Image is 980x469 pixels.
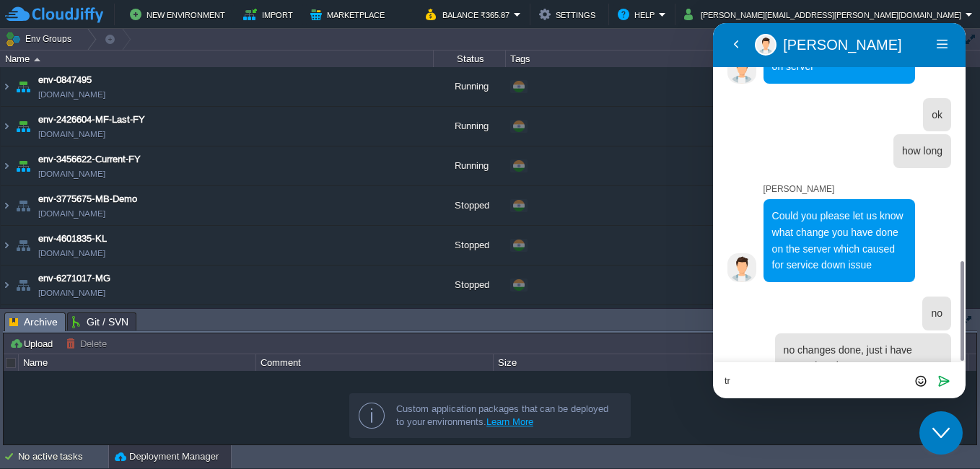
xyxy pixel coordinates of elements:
div: Size [494,354,730,371]
button: Delete [66,337,111,350]
img: AMDAwAAAACH5BAEAAAAALAAAAAABAAEAAAICRAEAOw== [1,186,12,225]
div: Comment [257,354,493,371]
a: [DOMAIN_NAME] [38,167,105,181]
img: AMDAwAAAACH5BAEAAAAALAAAAAABAAEAAAICRAEAOw== [13,186,33,225]
div: Stopped [434,186,506,225]
div: Running [434,67,506,106]
div: Running [434,146,506,185]
button: Settings [539,6,600,23]
button: Upload [9,337,57,350]
a: env-3775675-MB-Demo [38,192,137,206]
button: Import [243,6,297,23]
div: Running [434,107,506,146]
a: env-4601835-KL [38,232,107,246]
div: Stopped [434,266,506,304]
iframe: chat widget [919,411,966,455]
a: [DOMAIN_NAME] [38,87,105,102]
a: [DOMAIN_NAME] [38,127,105,141]
button: Deployment Manager [115,450,219,464]
div: Name [1,51,433,67]
a: [DOMAIN_NAME] [38,246,105,260]
button: Env Groups [5,29,76,49]
img: AMDAwAAAACH5BAEAAAAALAAAAAABAAEAAAICRAEAOw== [13,107,33,146]
a: env-6271017-MG [38,271,110,286]
img: AMDAwAAAACH5BAEAAAAALAAAAAABAAEAAAICRAEAOw== [1,146,12,185]
img: CloudJiffy [5,6,103,24]
a: env-0847495 [38,73,92,87]
a: env-2426604-MF-Last-FY [38,113,145,127]
a: [DOMAIN_NAME] [38,206,105,221]
img: AMDAwAAAACH5BAEAAAAALAAAAAABAAEAAAICRAEAOw== [13,266,33,304]
button: [PERSON_NAME][EMAIL_ADDRESS][PERSON_NAME][DOMAIN_NAME] [684,6,966,23]
img: AMDAwAAAACH5BAEAAAAALAAAAAABAAEAAAICRAEAOw== [13,67,33,106]
img: AMDAwAAAACH5BAEAAAAALAAAAAABAAEAAAICRAEAOw== [1,107,12,146]
button: Balance ₹365.87 [426,6,514,23]
div: Status [434,51,505,67]
iframe: chat widget [713,23,966,398]
img: AMDAwAAAACH5BAEAAAAALAAAAAABAAEAAAICRAEAOw== [1,266,12,304]
img: AMDAwAAAACH5BAEAAAAALAAAAAABAAEAAAICRAEAOw== [1,305,12,344]
img: AMDAwAAAACH5BAEAAAAALAAAAAABAAEAAAICRAEAOw== [13,146,33,185]
button: Marketplace [310,6,389,23]
div: Name [19,354,255,371]
div: Tags [507,51,736,67]
a: Learn More [486,416,533,427]
div: Stopped [434,305,506,344]
a: [DOMAIN_NAME] [38,286,105,300]
button: New Environment [130,6,229,23]
img: AMDAwAAAACH5BAEAAAAALAAAAAABAAEAAAICRAEAOw== [13,226,33,265]
span: Git / SVN [72,313,128,330]
div: Stopped [434,226,506,265]
img: AMDAwAAAACH5BAEAAAAALAAAAAABAAEAAAICRAEAOw== [34,58,40,61]
img: AMDAwAAAACH5BAEAAAAALAAAAAABAAEAAAICRAEAOw== [1,67,12,106]
span: Archive [9,313,58,331]
button: Help [618,6,659,23]
div: Custom application packages that can be deployed to your environments. [396,403,618,429]
a: env-3456622-Current-FY [38,152,141,167]
img: AMDAwAAAACH5BAEAAAAALAAAAAABAAEAAAICRAEAOw== [1,226,12,265]
div: No active tasks [18,445,108,468]
img: AMDAwAAAACH5BAEAAAAALAAAAAABAAEAAAICRAEAOw== [13,305,33,344]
